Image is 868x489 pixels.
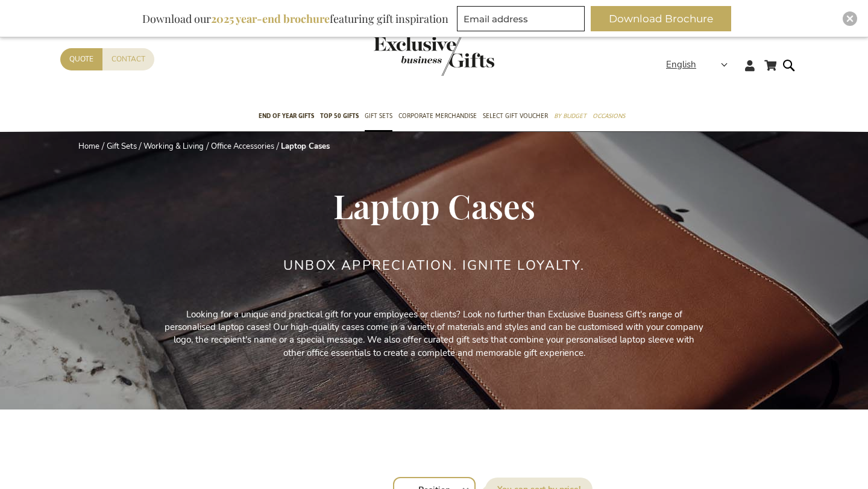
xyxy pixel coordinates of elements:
span: Select Gift Voucher [483,110,548,122]
div: Close [843,11,857,26]
h2: Unbox Appreciation. Ignite Loyalty. [283,258,585,273]
span: Laptop Cases [333,183,535,228]
span: English [666,58,696,72]
span: TOP 50 Gifts [320,110,359,122]
span: End of year gifts [259,110,314,122]
a: Contact [102,48,154,70]
input: Email address [457,6,585,31]
p: Looking for a unique and practical gift for your employees or clients? Look no further than Exclu... [163,308,705,360]
div: Download our featuring gift inspiration [137,6,454,31]
span: Occasions [593,110,625,122]
a: Gift Sets [107,141,137,152]
form: marketing offers and promotions [457,6,588,35]
button: Download Brochure [591,6,731,31]
span: By Budget [554,110,587,122]
div: English [666,58,735,72]
img: Exclusive Business gifts logo [374,36,494,76]
b: 2025 year-end brochure [211,11,330,26]
span: Gift Sets [365,110,392,122]
a: Home [78,141,99,152]
a: Office Accessories [211,141,274,152]
a: Working & Living [143,141,204,152]
span: Corporate Merchandise [398,110,477,122]
a: store logo [374,36,434,76]
a: Quote [60,48,102,70]
strong: Laptop Cases [281,141,330,152]
img: Close [846,15,854,22]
